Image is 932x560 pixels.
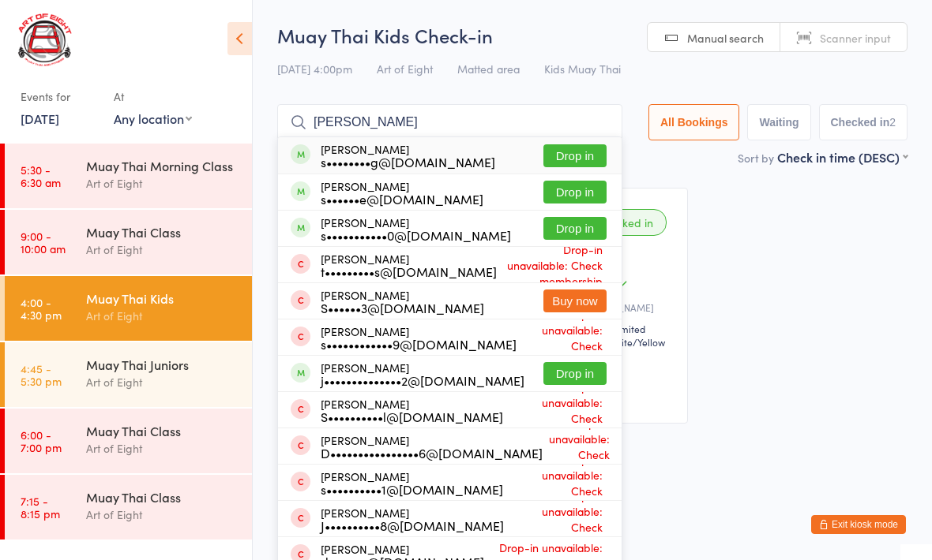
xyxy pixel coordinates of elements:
[517,302,607,373] span: Drop-in unavailable: Check membership
[5,409,252,473] a: 6:00 -7:00 pmMuay Thai ClassArt of Eight
[543,181,607,203] button: Drop in
[820,30,891,46] span: Scanner input
[321,506,504,532] div: [PERSON_NAME]
[687,30,764,46] span: Manual search
[321,192,483,205] div: s••••••e@[DOMAIN_NAME]
[777,148,908,166] div: Check in time (DESC)
[16,12,75,68] img: Art of Eight
[86,174,239,192] div: Art of Eight
[377,61,433,77] span: Art of Eight
[21,495,60,520] time: 7:15 - 8:15 pm
[321,410,503,423] div: S••••••••••l@[DOMAIN_NAME]
[543,362,607,385] button: Drop in
[457,61,520,77] span: Matted area
[543,411,614,482] span: Drop-in unavailable: Check membership
[21,362,62,387] time: 4:45 - 5:30 pm
[321,361,524,386] div: [PERSON_NAME]
[544,61,621,77] span: Kids Muay Thai
[321,338,517,350] div: s••••••••••••9@[DOMAIN_NAME]
[5,144,252,208] a: 5:30 -6:30 amMuay Thai Morning ClassArt of Eight
[21,163,61,189] time: 5:30 - 6:30 am
[518,335,665,364] span: / White/Yellow – Last Grading [DATE]
[738,150,774,166] label: Sort by
[321,483,503,495] div: s••••••••••1@[DOMAIN_NAME]
[321,301,484,314] div: S••••••3@[DOMAIN_NAME]
[277,61,352,77] span: [DATE] 4:00pm
[321,374,524,386] div: j••••••••••••••2@[DOMAIN_NAME]
[819,104,908,140] button: Checked in2
[86,356,239,373] div: Muay Thai Juniors
[86,157,239,174] div: Muay Thai Morning Class
[5,210,252,274] a: 9:00 -10:00 amMuay Thai ClassArt of Eight
[86,223,239,241] div: Muay Thai Class
[114,110,192,127] div: Any location
[321,519,504,532] div: J••••••••••8@[DOMAIN_NAME]
[583,209,667,236] div: Checked in
[321,229,511,241] div: s•••••••••••0@[DOMAIN_NAME]
[5,342,252,407] a: 4:45 -5:30 pmMuay Thai JuniorsArt of Eight
[21,84,98,110] div: Events for
[277,22,908,48] h2: Muay Thai Kids Check-in
[321,265,497,278] div: t•••••••••s@[DOMAIN_NAME]
[21,230,66,255] time: 9:00 - 10:00 am
[889,116,896,129] div: 2
[21,110,59,127] a: [DATE]
[86,289,239,307] div: Muay Thai Kids
[321,434,543,459] div: [PERSON_NAME]
[503,375,607,446] span: Drop-in unavailable: Check membership
[543,289,607,312] button: Buy now
[321,325,517,350] div: [PERSON_NAME]
[503,447,607,518] span: Drop-in unavailable: Check membership
[543,217,607,240] button: Drop in
[86,439,239,457] div: Art of Eight
[747,104,810,140] button: Waiting
[811,515,906,534] button: Exit kiosk mode
[21,296,62,321] time: 4:00 - 4:30 pm
[648,104,740,140] button: All Bookings
[321,143,495,168] div: [PERSON_NAME]
[321,180,483,205] div: [PERSON_NAME]
[504,483,607,554] span: Drop-in unavailable: Check membership
[277,104,622,140] input: Search
[86,488,239,506] div: Muay Thai Class
[86,241,239,259] div: Art of Eight
[321,470,503,495] div: [PERSON_NAME]
[5,276,252,341] a: 4:00 -4:30 pmMuay Thai KidsArt of Eight
[321,155,495,168] div: s••••••••g@[DOMAIN_NAME]
[86,373,239,391] div: Art of Eight
[321,216,511,241] div: [PERSON_NAME]
[86,422,239,439] div: Muay Thai Class
[497,237,607,293] span: Drop-in unavailable: Check membership
[321,252,497,278] div: [PERSON_NAME]
[21,428,62,454] time: 6:00 - 7:00 pm
[321,398,503,423] div: [PERSON_NAME]
[543,144,607,167] button: Drop in
[321,289,484,314] div: [PERSON_NAME]
[5,475,252,539] a: 7:15 -8:15 pmMuay Thai ClassArt of Eight
[86,307,239,325] div: Art of Eight
[321,446,543,459] div: D••••••••••••••••6@[DOMAIN_NAME]
[86,506,239,524] div: Art of Eight
[114,84,192,110] div: At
